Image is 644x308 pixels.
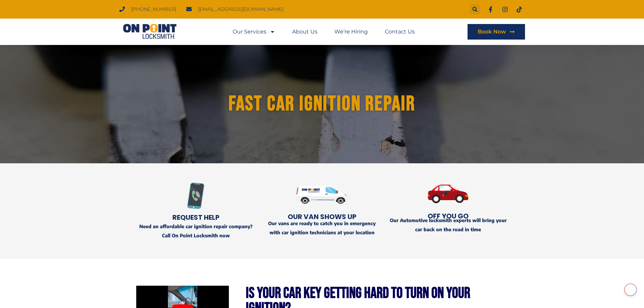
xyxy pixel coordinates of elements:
[388,216,508,234] p: Our Automotive locksmith experts will bring your car back on the road in time
[388,173,508,214] img: Car Ignition Repair 2
[262,219,382,237] p: Our vans are ready to catch you in emergency with car ignition technicians at your location
[292,24,317,40] a: About Us
[233,24,415,40] nav: Menu
[129,5,176,14] span: [PHONE_NUMBER]
[183,183,209,209] img: Call for Emergency Locksmith Services Help in Coquitlam Tri-cities
[139,93,506,115] h1: Fast Car Ignition Repair
[334,24,368,40] a: We’re Hiring
[233,24,275,40] a: Our Services
[388,213,508,219] h2: Off You Go
[262,213,382,220] h2: OUR VAN Shows Up
[385,24,415,40] a: Contact Us
[468,24,525,40] a: Book Now
[296,173,348,216] img: Car Ignition Repair 1
[478,29,506,34] span: Book Now
[136,222,256,240] p: Need an affordable car ignition repair company? Call On Point Locksmith now
[136,214,256,221] h2: Request Help
[196,5,283,14] span: [EMAIL_ADDRESS][DOMAIN_NAME]
[470,4,480,15] div: Search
